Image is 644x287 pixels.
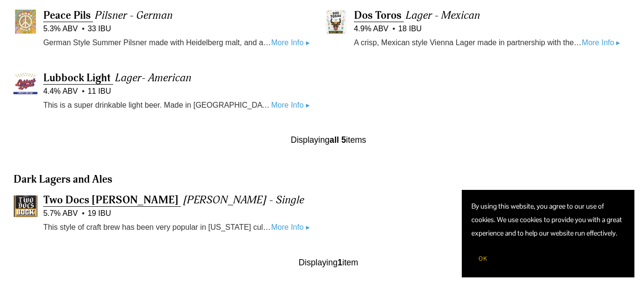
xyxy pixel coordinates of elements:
[271,221,309,234] a: More Info
[82,86,111,97] span: 11 IBU
[479,255,487,262] span: OK
[271,37,309,49] a: More Info
[354,37,582,49] p: A crisp, Mexican style Vienna Lager made in partnership with the Lubbock Matadors
[43,86,78,97] span: 4.4% ABV
[43,9,91,22] span: Peace Pils
[43,193,178,207] span: Two Docs [PERSON_NAME]
[13,72,37,96] img: Lubbock Light
[115,71,191,85] span: Lager- American
[43,9,93,22] a: Peace Pils
[392,23,422,35] span: 18 IBU
[354,9,404,22] a: Dos Toros
[82,208,111,219] span: 19 IBU
[82,23,111,35] span: 33 IBU
[183,193,304,207] span: [PERSON_NAME] - Single
[43,208,78,219] span: 5.7% ABV
[43,193,181,207] a: Two Docs [PERSON_NAME]
[13,173,643,187] h3: Dark Lagers and Ales
[354,9,401,22] span: Dos Toros
[13,194,37,218] img: Two Docs Bock
[43,37,271,49] p: German Style Summer Pilsner made with Heidelberg malt, and a blend of Hüll Melon / Mandarina Bava...
[406,9,480,22] span: Lager - Mexican
[43,71,111,85] span: Lubbock Light
[582,37,620,49] a: More Info
[471,250,494,268] button: OK
[43,71,113,85] a: Lubbock Light
[338,258,342,267] b: 1
[329,135,346,145] b: all 5
[13,10,37,34] img: Peace Pils
[471,200,625,240] p: By using this website, you agree to our use of cookies. We use cookies to provide you with a grea...
[43,221,271,234] p: This style of craft brew has been very popular in [US_STATE] culture for years and is our West [U...
[43,99,271,112] p: This is a super drinkable light beer. Made in [GEOGRAPHIC_DATA] [GEOGRAPHIC_DATA]. Perfect for wa...
[462,190,634,277] section: Cookie banner
[271,99,309,112] a: More Info
[324,10,348,34] img: Dos Toros
[43,23,78,35] span: 5.3% ABV
[95,9,173,22] span: Pilsner - German
[354,23,388,35] span: 4.9% ABV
